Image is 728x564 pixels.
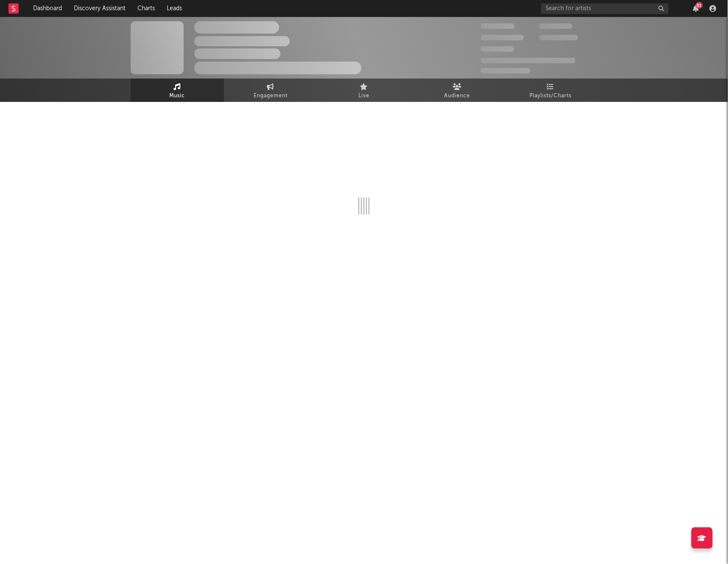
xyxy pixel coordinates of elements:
span: 300,000 [481,23,515,29]
div: 81 [696,2,703,8]
span: 100,000 [481,46,514,52]
span: Music [170,91,185,101]
a: Playlists/Charts [504,79,597,102]
input: Search for artists [541,3,669,14]
a: Music [131,79,224,102]
span: Playlists/Charts [530,91,572,101]
span: 1,000,000 [539,35,578,40]
span: 50,000,000 [481,35,524,40]
a: Live [317,79,411,102]
span: 100,000 [539,23,573,29]
span: Live [358,91,370,101]
a: Engagement [224,79,317,102]
button: 81 [693,5,699,12]
span: 50,000,000 Monthly Listeners [481,58,576,63]
span: Jump Score: 85.0 [481,68,531,73]
span: Engagement [254,91,288,101]
a: Audience [411,79,504,102]
span: Audience [445,91,470,101]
